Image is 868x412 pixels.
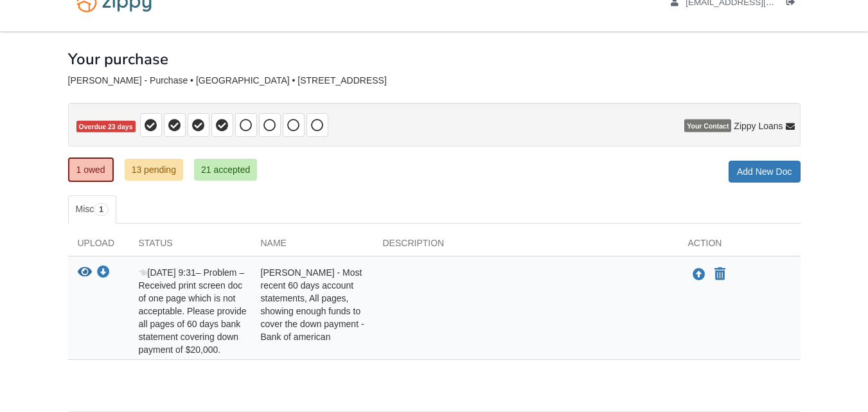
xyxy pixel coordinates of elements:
span: [DATE] 9:31 [139,267,196,278]
button: Upload Iris Rosario Melendez - Most recent 60 days account statements, All pages, showing enough ... [691,266,707,283]
div: Name [251,237,373,256]
span: Zippy Loans [734,120,783,132]
a: 21 accepted [194,159,257,181]
div: Status [129,237,251,256]
a: Add New Doc [729,161,801,183]
a: Download Iris Rosario Melendez - Most recent 60 days account statements, All pages, showing enoug... [97,268,110,278]
span: 1 [94,203,109,216]
button: View Iris Rosario Melendez - Most recent 60 days account statements, All pages, showing enough fu... [78,266,92,280]
div: [PERSON_NAME] - Purchase • [GEOGRAPHIC_DATA] • [STREET_ADDRESS] [68,75,801,86]
div: – Problem – Received print screen doc of one page which is not acceptable. Please provide all pag... [129,266,251,356]
div: Description [373,237,678,256]
span: [PERSON_NAME] - Most recent 60 days account statements, All pages, showing enough funds to cover ... [261,267,364,342]
span: Overdue 23 days [76,121,136,133]
span: Your Contact [684,120,731,132]
div: Action [678,237,801,256]
div: Upload [68,237,129,256]
a: 1 owed [68,157,114,182]
button: Declare Iris Rosario Melendez - Most recent 60 days account statements, All pages, showing enough... [713,267,727,282]
h1: Your purchase [68,51,168,67]
a: 13 pending [125,159,183,181]
a: Misc [68,195,116,224]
